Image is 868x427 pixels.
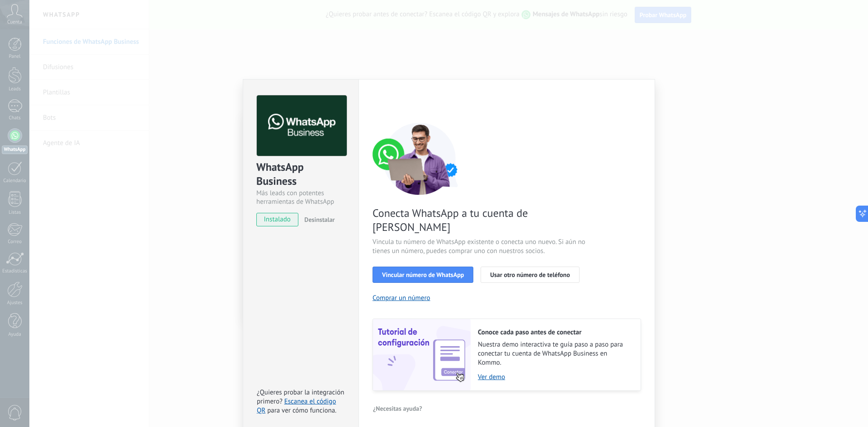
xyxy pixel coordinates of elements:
span: instalado [257,213,298,226]
span: ¿Quieres probar la integración primero? [257,388,344,406]
span: ¿Necesitas ayuda? [373,405,422,412]
div: WhatsApp Business [256,160,345,189]
button: Vincular número de WhatsApp [373,267,473,283]
span: para ver cómo funciona. [267,406,336,415]
a: Escanea el código QR [257,397,336,415]
a: Ver demo [478,373,632,381]
div: Más leads con potentes herramientas de WhatsApp [256,189,345,206]
span: Desinstalar [304,216,335,224]
h2: Conoce cada paso antes de conectar [478,328,632,337]
span: Conecta WhatsApp a tu cuenta de [PERSON_NAME] [373,206,588,234]
button: Usar otro número de teléfono [481,267,579,283]
span: Nuestra demo interactiva te guía paso a paso para conectar tu cuenta de WhatsApp Business en Kommo. [478,340,632,367]
span: Vincular número de WhatsApp [382,272,464,278]
img: connect number [373,122,467,195]
button: Desinstalar [301,213,335,226]
span: Usar otro número de teléfono [490,272,570,278]
button: Comprar un número [373,294,430,302]
img: logo_main.png [257,95,347,156]
button: ¿Necesitas ayuda? [373,402,423,415]
span: Vincula tu número de WhatsApp existente o conecta uno nuevo. Si aún no tienes un número, puedes c... [373,238,588,256]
